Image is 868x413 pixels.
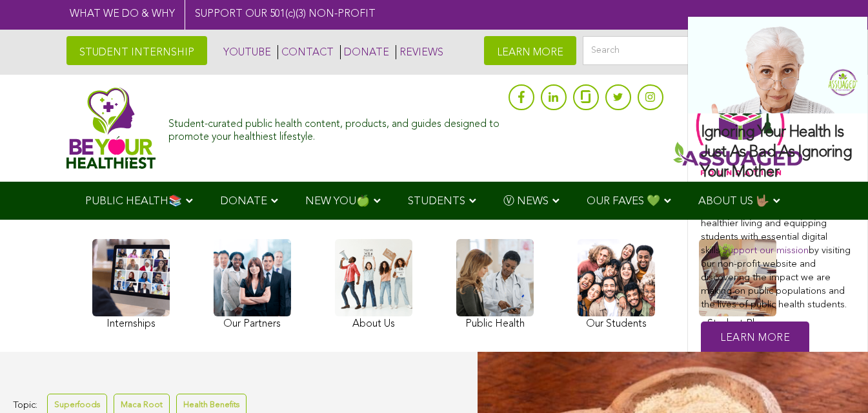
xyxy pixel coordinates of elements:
[66,182,802,220] div: Navigation Menu
[396,45,443,59] a: REVIEWS
[673,81,802,175] img: Assuaged App
[85,196,182,207] span: PUBLIC HEALTH📚
[581,90,590,103] img: glassdoor
[698,196,769,207] span: ABOUT US 🤟🏽
[484,36,576,65] a: LEARN MORE
[305,196,370,207] span: NEW YOU🍏
[66,36,207,65] a: STUDENT INTERNSHIP
[583,36,802,65] input: Search
[220,196,267,207] span: DONATE
[66,87,156,169] img: Assuaged
[220,45,271,59] a: YOUTUBE
[168,112,501,143] div: Student-curated public health content, products, and guides designed to promote your healthiest l...
[803,351,868,413] iframe: Chat Widget
[701,322,809,356] a: Learn More
[408,196,465,207] span: STUDENTS
[278,45,334,59] a: CONTACT
[340,45,389,59] a: DONATE
[587,196,660,207] span: OUR FAVES 💚
[503,196,549,207] span: Ⓥ NEWS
